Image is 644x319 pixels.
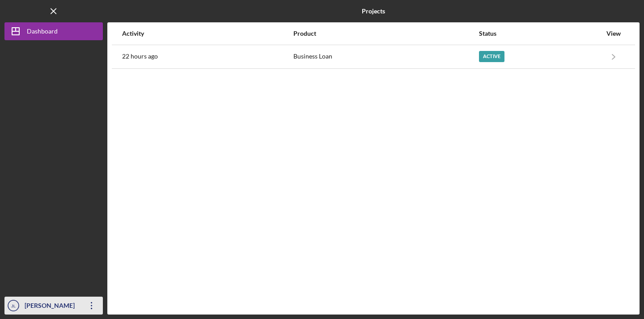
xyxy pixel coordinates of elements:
div: Product [293,30,479,37]
div: Business Loan [293,46,479,68]
text: JL [11,303,16,308]
div: Active [479,51,504,62]
div: Activity [122,30,292,37]
time: 2025-09-02 18:23 [122,53,158,60]
button: JL[PERSON_NAME] [4,297,103,315]
div: View [602,30,625,37]
div: Dashboard [27,22,58,42]
b: Projects [362,8,385,15]
div: Status [479,30,602,37]
div: [PERSON_NAME] [22,297,80,317]
button: Dashboard [4,22,103,40]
